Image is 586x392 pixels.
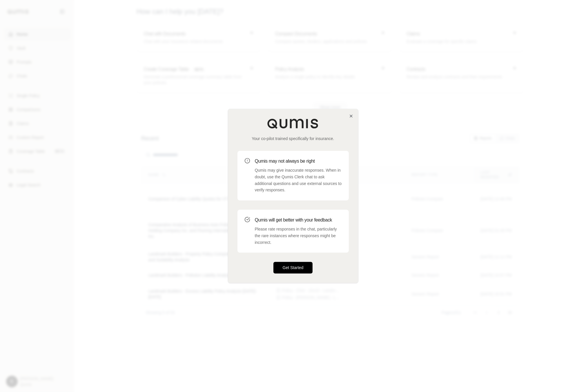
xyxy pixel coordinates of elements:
[255,217,342,224] h3: Qumis will get better with your feedback
[273,262,313,274] button: Get Started
[255,167,342,193] p: Qumis may give inaccurate responses. When in doubt, use the Qumis Clerk chat to ask additional qu...
[237,136,349,141] p: Your co-pilot trained specifically for insurance.
[255,158,342,165] h3: Qumis may not always be right
[255,226,342,246] p: Please rate responses in the chat, particularly the rare instances where responses might be incor...
[267,118,319,129] img: Qumis Logo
